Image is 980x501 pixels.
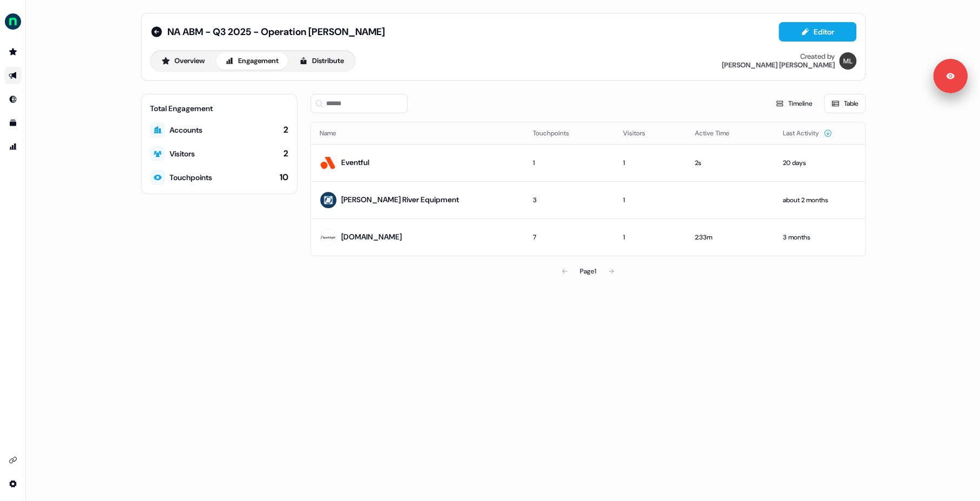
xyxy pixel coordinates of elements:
[4,114,22,132] a: Go to templates
[694,232,766,243] p: 2:33m
[694,157,766,168] p: 2s
[783,123,832,143] button: Last Activity
[152,52,214,70] button: Overview
[170,125,202,135] div: Accounts
[150,103,288,114] div: Total Engagement
[170,172,212,183] div: Touchpoints
[4,91,22,108] a: Go to Inbound
[290,52,353,70] button: Distribute
[533,157,606,168] p: 1
[580,266,596,277] div: Page 1
[4,43,22,60] a: Go to prospects
[623,123,658,143] button: Visitors
[4,67,22,84] a: Go to outbound experience
[768,94,820,113] button: Timeline
[4,138,22,155] a: Go to attribution
[623,157,677,168] p: 1
[4,475,22,492] a: Go to integrations
[170,148,195,159] div: Visitors
[216,52,288,70] button: Engagement
[280,171,288,183] div: 10
[283,148,288,160] div: 2
[341,157,369,167] a: Eventful
[779,28,856,39] a: Editor
[341,195,459,204] a: [PERSON_NAME] River Equipment
[533,232,606,243] p: 7
[533,195,606,205] p: 3
[839,52,856,70] img: Megan
[623,195,677,205] p: 1
[824,94,866,113] button: Table
[722,61,835,70] div: [PERSON_NAME] [PERSON_NAME]
[311,122,524,144] th: Name
[800,52,835,61] div: Created by
[167,25,385,38] span: NA ABM - Q3 2025 - Operation [PERSON_NAME]
[341,232,402,242] a: [DOMAIN_NAME]
[783,195,856,205] p: about 2 months
[623,232,677,243] p: 1
[779,22,856,42] button: Editor
[783,157,856,168] p: 20 days
[533,123,582,143] button: Touchpoints
[694,123,742,143] button: Active Time
[783,232,856,243] p: 3 months
[283,124,288,136] div: 2
[4,451,22,469] a: Go to integrations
